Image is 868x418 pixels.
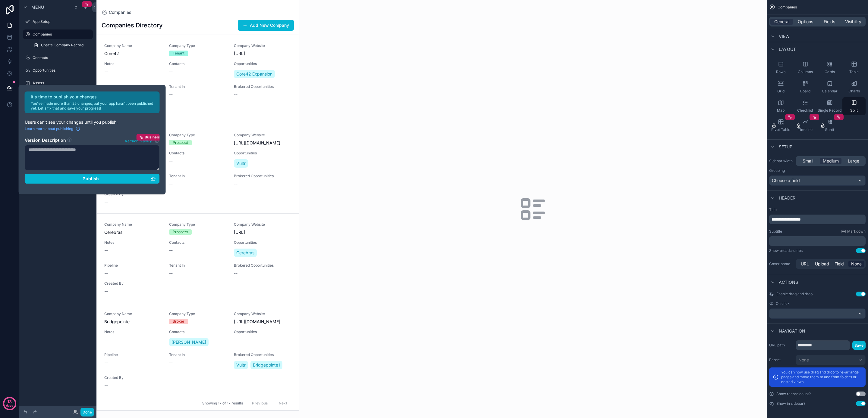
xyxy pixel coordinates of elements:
[234,174,291,178] span: Brokered Opportunities
[80,408,94,416] button: Done
[234,222,291,227] span: Company Website
[800,89,810,94] span: Board
[31,94,156,100] h2: It's time to publish your changes
[7,399,12,405] p: 13
[33,55,92,60] label: Contacts
[769,116,792,135] button: Pivot Table
[818,116,841,135] button: Gantt
[794,78,817,96] button: Board
[169,240,227,245] span: Contacts
[169,338,209,346] a: [PERSON_NAME]
[30,40,93,50] a: Create Company Record
[169,330,227,334] span: Contacts
[769,176,865,185] div: Choose a field
[6,401,13,410] p: days
[818,97,841,115] button: Single Record
[104,84,162,89] span: Pipeline
[23,78,93,88] a: Assets
[779,33,790,39] span: View
[104,247,108,253] span: --
[797,108,813,113] span: Checklist
[234,133,291,138] span: Company Website
[779,144,792,150] span: Setup
[25,119,160,125] p: Users can't see your changes until you publish.
[835,261,844,267] span: Field
[777,89,785,94] span: Grid
[818,59,841,77] button: Cards
[769,159,793,163] label: Sidebar width
[803,158,813,164] span: Small
[769,207,866,212] label: Title
[771,127,790,132] span: Pivot Table
[769,229,782,234] label: Subtitle
[234,263,291,268] span: Brokered Opportunities
[104,43,162,48] span: Company Name
[234,270,237,276] span: --
[169,158,173,164] span: --
[825,70,835,74] span: Cards
[798,70,813,74] span: Columns
[234,51,291,57] span: [URL]
[234,43,291,48] span: Company Website
[781,370,862,384] p: You can now use drag and drop to re-arrange pages and move them to and from folders or nested views
[234,361,248,369] a: Vultr
[848,89,860,94] span: Charts
[97,35,299,124] a: Company NameCore42Company TypeTenantCompany Website[URL]Notes--Contacts--OpportunitiesCore42 Expa...
[171,339,206,345] span: [PERSON_NAME]
[104,240,162,245] span: Notes
[234,229,291,235] span: [URL]
[847,229,866,234] span: Markdown
[798,127,813,132] span: Timeline
[97,213,299,303] a: Company NameCerebrasCompany TypeProspectCompany Website[URL]Notes--Contacts--OpportunitiesCerebra...
[33,32,89,37] label: Companies
[776,301,790,306] span: On click
[769,175,866,186] button: Choose a field
[23,53,93,63] a: Contacts
[250,361,282,369] a: Bridgepointe1
[778,5,797,10] span: Companies
[849,70,859,74] span: Table
[779,195,795,201] span: Header
[776,70,785,74] span: Rows
[234,70,275,78] a: Core42 Expansion
[822,89,838,94] span: Calendar
[234,181,237,187] span: --
[23,66,93,75] a: Opportunities
[104,69,108,75] span: --
[25,137,66,144] h2: Version Description
[104,61,162,66] span: Notes
[173,140,188,145] div: Prospect
[234,84,291,89] span: Brokered Opportunities
[25,174,160,184] button: Publish
[125,138,152,144] span: Version history
[236,71,272,77] span: Core42 Expansion
[104,382,108,389] span: --
[31,4,44,10] span: Menu
[234,91,237,98] span: --
[104,51,162,57] span: Core42
[145,135,162,140] span: Business
[173,51,184,56] div: Tenant
[234,249,257,257] a: Cerebras
[102,9,131,15] a: Companies
[769,236,866,246] div: scrollable content
[104,360,108,366] span: --
[777,108,785,113] span: Map
[169,352,227,357] span: Tenant In
[769,59,792,77] button: Rows
[104,375,162,380] span: Created By
[169,43,227,48] span: Company Type
[169,69,173,75] span: --
[769,168,785,173] label: Grouping
[798,357,809,363] span: None
[104,199,108,205] span: --
[774,19,789,25] span: General
[238,20,294,31] a: Add New Company
[842,59,866,77] button: Table
[769,343,793,348] label: URL path
[173,229,188,235] div: Prospect
[169,360,173,366] span: --
[779,46,796,52] span: Layout
[169,270,173,276] span: --
[169,222,227,227] span: Company Type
